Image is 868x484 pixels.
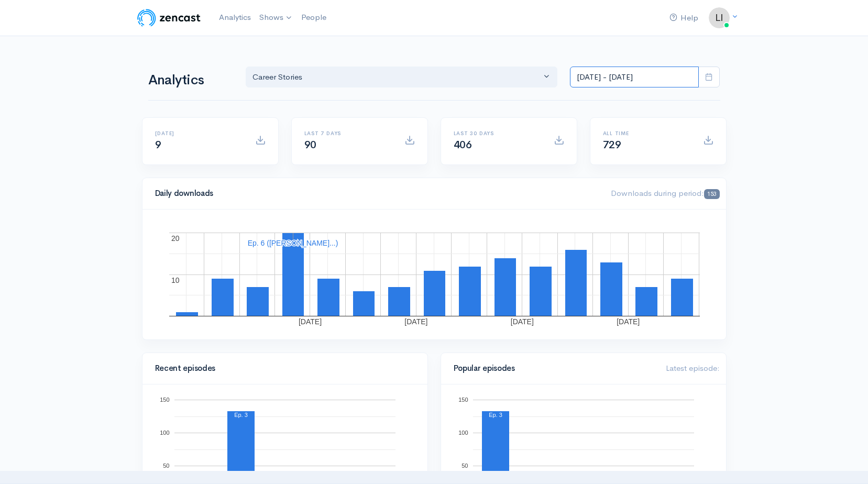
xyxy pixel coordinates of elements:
[215,6,255,29] a: Analytics
[252,71,542,83] div: Career Stories
[155,130,243,136] h6: [DATE]
[246,67,558,88] button: Career Stories
[304,138,316,151] span: 90
[458,430,468,436] text: 100
[155,364,409,373] h4: Recent episodes
[454,364,653,373] h4: Popular episodes
[160,397,169,403] text: 150
[510,317,533,326] text: [DATE]
[404,317,427,326] text: [DATE]
[704,189,719,199] span: 153
[570,67,699,88] input: analytics date range selector
[304,130,392,136] h6: Last 7 days
[666,363,720,373] span: Latest episode:
[489,412,502,418] text: Ep. 3
[160,430,169,436] text: 100
[255,6,297,29] a: Shows
[298,317,321,326] text: [DATE]
[665,7,702,29] a: Help
[155,222,713,327] svg: A chart.
[458,397,468,403] text: 150
[454,138,472,151] span: 406
[611,188,719,198] span: Downloads during period:
[163,463,169,469] text: 50
[603,130,690,136] h6: All time
[462,463,468,469] text: 50
[709,7,730,28] img: ...
[148,73,233,88] h1: Analytics
[297,6,331,29] a: People
[155,189,599,198] h4: Daily downloads
[247,239,338,247] text: Ep. 6 ([PERSON_NAME]...)
[136,7,202,28] img: ZenCast Logo
[454,130,541,136] h6: Last 30 days
[155,138,161,151] span: 9
[617,317,640,326] text: [DATE]
[603,138,621,151] span: 729
[171,276,180,284] text: 10
[234,412,248,418] text: Ep. 3
[171,234,180,243] text: 20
